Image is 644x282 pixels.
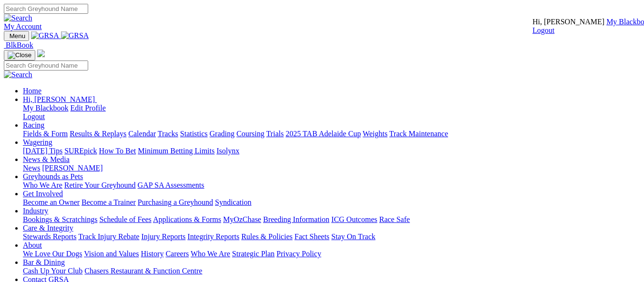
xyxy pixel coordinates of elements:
[70,130,126,138] a: Results & Replays
[23,267,640,275] div: Bar & Dining
[236,130,265,138] a: Coursing
[138,198,213,206] a: Purchasing a Greyhound
[23,232,640,241] div: Care & Integrity
[23,207,48,215] a: Industry
[363,130,388,138] a: Weights
[23,138,52,146] a: Wagering
[532,18,604,26] span: Hi, [PERSON_NAME]
[23,198,80,206] a: Become an Owner
[84,267,202,275] a: Chasers Restaurant & Function Centre
[4,31,29,41] button: Toggle navigation
[23,104,69,112] a: My Blackbook
[71,104,106,112] a: Edit Profile
[216,147,239,155] a: Isolynx
[37,50,45,57] img: logo-grsa-white.png
[23,250,82,258] a: We Love Our Dogs
[141,250,164,258] a: History
[128,130,156,138] a: Calendar
[23,181,62,189] a: Who We Are
[82,198,136,206] a: Become a Trainer
[23,215,97,223] a: Bookings & Scratchings
[23,147,640,155] div: Wagering
[23,121,44,129] a: Racing
[23,130,640,138] div: Racing
[4,22,42,30] a: My Account
[23,130,68,138] a: Fields & Form
[99,147,136,155] a: How To Bet
[23,258,65,266] a: Bar & Dining
[8,51,31,59] img: Close
[223,215,261,223] a: MyOzChase
[23,95,97,103] a: Hi, [PERSON_NAME]
[232,250,275,258] a: Strategic Plan
[379,215,409,223] a: Race Safe
[84,250,139,258] a: Vision and Values
[23,267,82,275] a: Cash Up Your Club
[23,215,640,224] div: Industry
[23,181,640,190] div: Greyhounds as Pets
[23,232,76,241] a: Stewards Reports
[23,112,45,121] a: Logout
[23,95,95,103] span: Hi, [PERSON_NAME]
[10,32,25,40] span: Menu
[158,130,178,138] a: Tracks
[191,250,230,258] a: Who We Are
[331,215,377,223] a: ICG Outcomes
[64,147,97,155] a: SUREpick
[23,241,42,249] a: About
[4,41,33,49] a: BlkBook
[276,250,321,258] a: Privacy Policy
[23,198,640,207] div: Get Involved
[4,14,32,22] img: Search
[23,190,63,198] a: Get Involved
[42,164,102,172] a: [PERSON_NAME]
[180,130,208,138] a: Statistics
[4,50,35,60] button: Toggle navigation
[23,172,83,181] a: Greyhounds as Pets
[64,181,136,189] a: Retire Your Greyhound
[141,232,185,241] a: Injury Reports
[165,250,189,258] a: Careers
[215,198,251,206] a: Syndication
[23,164,640,172] div: News & Media
[187,232,239,241] a: Integrity Reports
[331,232,375,241] a: Stay On Track
[23,164,40,172] a: News
[6,41,33,49] span: BlkBook
[389,130,448,138] a: Track Maintenance
[78,232,139,241] a: Track Injury Rebate
[23,224,73,232] a: Care & Integrity
[4,60,88,70] input: Search
[286,130,361,138] a: 2025 TAB Adelaide Cup
[241,232,293,241] a: Rules & Policies
[23,104,640,121] div: Hi, [PERSON_NAME]
[295,232,329,241] a: Fact Sheets
[532,26,554,34] a: Logout
[23,87,41,95] a: Home
[153,215,221,223] a: Applications & Forms
[23,250,640,258] div: About
[4,70,32,79] img: Search
[4,4,88,14] input: Search
[99,215,151,223] a: Schedule of Fees
[23,147,62,155] a: [DATE] Tips
[138,147,215,155] a: Minimum Betting Limits
[23,155,70,163] a: News & Media
[138,181,204,189] a: GAP SA Assessments
[210,130,235,138] a: Grading
[266,130,284,138] a: Trials
[263,215,329,223] a: Breeding Information
[61,31,89,40] img: GRSA
[31,31,59,40] img: GRSA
